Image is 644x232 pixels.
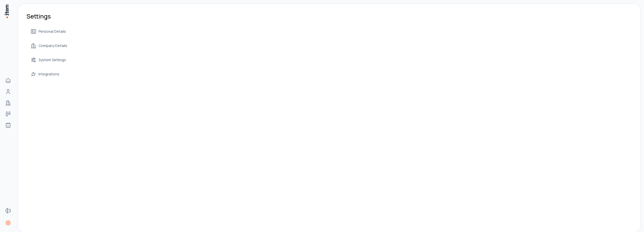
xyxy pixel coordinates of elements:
[3,120,13,130] a: Agents
[26,69,71,79] a: Integrations
[3,75,13,86] a: Home
[39,43,67,48] span: Company Details
[26,26,71,37] a: Personal Details
[3,206,13,216] a: Forms
[3,98,13,108] a: Companies
[26,55,71,65] a: System Settings
[26,41,71,51] a: Company Details
[26,12,71,20] h1: Settings
[3,109,13,119] a: Deals
[3,218,13,228] a: Settings
[39,57,66,62] span: System Settings
[39,29,66,34] span: Personal Details
[4,4,9,19] img: Item Brain Logo
[3,87,13,97] a: People
[39,72,59,77] span: Integrations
